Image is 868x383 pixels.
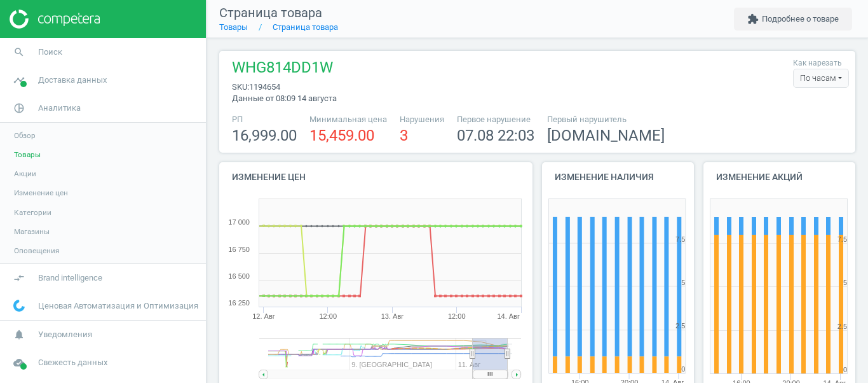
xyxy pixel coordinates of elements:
[14,246,59,256] span: Оповещения
[14,188,68,198] span: Изменение цен
[13,300,25,312] img: wGWNvw8QSZomAAAAABJRU5ErkJggg==
[38,46,62,58] span: Поиск
[232,127,297,144] span: 16,999.00
[249,82,280,92] span: 1194654
[232,94,337,103] span: Данные от 08:09 14 августа
[815,340,846,370] iframe: Intercom live chat
[10,10,100,29] img: ajHJNr6hYgQAAAAASUVORK5CYII=
[7,266,31,290] i: compare_arrows
[320,312,337,320] text: 12:00
[547,114,665,125] span: Первый нарушитель
[681,279,685,286] text: 5
[837,323,846,330] text: 2.5
[400,114,444,125] span: Нарушения
[734,8,852,31] button: extensionПодробнее о товаре
[38,329,92,340] span: Уведомления
[457,114,534,125] span: Первое нарушение
[381,312,404,320] tspan: 13. Авг
[38,272,102,284] span: Brand intelligence
[232,57,337,81] span: WHG814DD1W
[547,127,665,144] span: [DOMAIN_NAME]
[7,351,31,375] i: cloud_done
[228,299,250,307] tspan: 16 250
[14,226,50,237] span: Магазины
[14,130,36,141] span: Обзор
[843,279,847,286] text: 5
[7,96,31,120] i: pie_chart_outlined
[38,102,81,114] span: Аналитика
[681,366,685,373] text: 0
[252,312,275,320] tspan: 12. Авг
[793,58,842,69] label: Как нарезать
[14,207,51,218] span: Категории
[219,162,532,192] h4: Изменение цен
[14,150,41,160] span: Товары
[38,74,107,86] span: Доставка данных
[309,127,374,144] span: 15,459.00
[703,162,855,192] h4: Изменение акций
[675,235,685,243] text: 7.5
[497,312,520,320] tspan: 14. Авг
[219,5,322,20] span: Страница товара
[793,69,849,88] div: По часам
[228,246,250,253] tspan: 16 750
[7,40,31,64] i: search
[400,127,408,144] span: 3
[38,300,198,312] span: Ценовая Автоматизация и Оптимизация
[7,68,31,92] i: timeline
[457,127,534,144] span: 07.08 22:03
[232,114,297,125] span: РП
[309,114,387,125] span: Минимальная цена
[228,218,250,226] tspan: 17 000
[448,312,466,320] text: 12:00
[228,272,250,280] tspan: 16 500
[542,162,694,192] h4: Изменение наличия
[273,22,338,32] a: Страница товара
[675,323,685,330] text: 2.5
[219,22,248,32] a: Товары
[14,169,36,179] span: Акции
[7,323,31,347] i: notifications
[38,357,107,368] span: Свежесть данных
[232,82,249,92] span: sku :
[837,235,846,243] text: 7.5
[747,13,759,25] i: extension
